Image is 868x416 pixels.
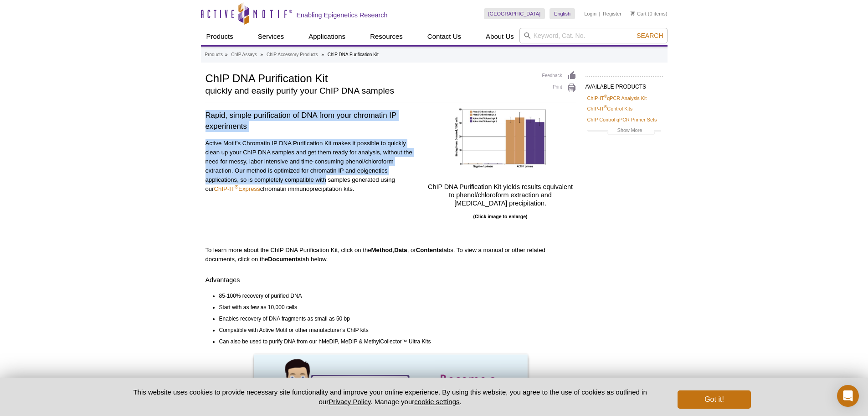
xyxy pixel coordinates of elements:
[205,246,576,264] p: To learn more about the ChIP DNA Purification Kit, click on the , , or tabs. To view a manual or ...
[219,312,568,323] li: Enables recovery of DNA fragments as small as 50 bp
[455,108,546,168] img: qPCR on ChIP DNA purified with the Chromatin IP DNA Purification Kit
[587,116,657,124] a: ChIP Control qPCR Primer Sets
[268,256,301,263] strong: Documents
[205,139,418,194] p: Active Motif’s Chromatin IP DNA Purification Kit makes it possible to quickly clean up your ChIP ...
[118,387,663,406] p: This website uses cookies to provide necessary site functionality and improve your online experie...
[261,52,263,57] li: »
[587,105,633,113] a: ChIP-IT®Control Kits
[205,71,533,84] h1: ChIP DNA Purification Kit
[252,28,290,45] a: Services
[550,8,575,19] a: English
[219,323,568,335] li: Compatible with Active Motif or other manufacturer's ChIP kits
[586,76,663,93] h2: AVAILABLE PRODUCTS
[519,28,668,43] input: Keyword, Cat. No.
[267,51,318,59] a: ChIP Accessory Products
[542,83,576,93] a: Print
[394,247,407,253] strong: Data
[422,28,467,45] a: Contact Us
[837,385,859,407] div: Open Intercom Messenger
[480,28,519,45] a: About Us
[303,28,351,45] a: Applications
[219,289,568,300] li: 85-100% recovery of purified DNA
[587,126,661,137] a: Show More
[634,32,666,40] button: Search
[416,247,442,253] strong: Contents
[214,185,260,192] a: ChIP-IT®Express
[631,8,668,19] li: (0 items)
[297,11,388,19] h2: Enabling Epigenetics Research
[365,28,408,45] a: Resources
[599,8,601,19] li: |
[201,28,239,45] a: Products
[205,273,576,284] h4: Advantages
[205,51,223,59] a: Products
[371,247,393,253] strong: Method
[587,94,647,102] a: ChIP-IT®qPCR Analysis Kit
[604,105,607,110] sup: ®
[631,11,635,16] img: Your Cart
[219,300,568,312] li: Start with as few as 10,000 cells
[604,94,607,99] sup: ®
[678,390,750,409] button: Got it!
[584,11,596,17] a: Login
[235,184,238,189] sup: ®
[219,335,568,346] li: Can also be used to purify DNA from our hMeDIP, MeDIP & MethylCollector™ Ultra Kits
[542,71,576,81] a: Feedback
[425,180,576,207] h4: ChIP DNA Purification Kit yields results equivalent to phenol/chloroform extraction and [MEDICAL_...
[328,52,379,57] li: ChIP DNA Purification Kit
[631,11,647,17] a: Cart
[205,110,418,132] h3: Rapid, simple purification of DNA from your chromatin IP experiments
[225,52,228,57] li: »
[637,32,663,39] span: Search
[329,398,370,405] a: Privacy Policy
[603,11,621,17] a: Register
[414,398,459,405] button: cookie settings
[205,87,533,95] h2: quickly and easily purify your ChIP DNA samples
[231,51,257,59] a: ChIP Assays
[473,214,528,219] b: (Click image to enlarge)
[321,52,324,57] li: »
[484,8,545,19] a: [GEOGRAPHIC_DATA]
